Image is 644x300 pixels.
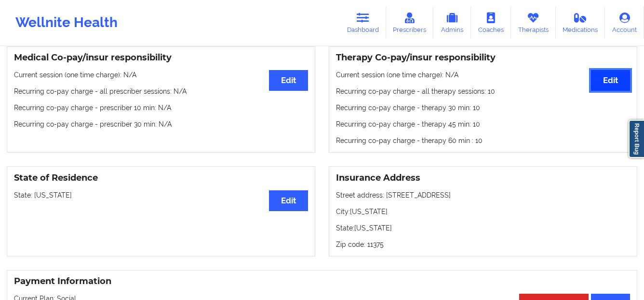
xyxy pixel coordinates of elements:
[591,70,630,91] button: Edit
[14,172,308,184] h3: State of Residence
[336,119,630,129] p: Recurring co-pay charge - therapy 45 min : 10
[14,86,308,96] p: Recurring co-pay charge - all prescriber sessions : N/A
[336,136,630,145] p: Recurring co-pay charge - therapy 60 min : 10
[14,119,308,129] p: Recurring co-pay charge - prescriber 30 min : N/A
[433,7,471,39] a: Admins
[269,70,308,91] button: Edit
[511,7,556,39] a: Therapists
[336,240,630,249] p: Zip code: 11375
[14,103,308,113] p: Recurring co-pay charge - prescriber 10 min : N/A
[336,86,630,96] p: Recurring co-pay charge - all therapy sessions : 10
[336,190,630,200] p: Street address: [STREET_ADDRESS]
[336,223,630,233] p: State: [US_STATE]
[14,52,308,63] h3: Medical Co-pay/insur responsibility
[629,120,644,158] a: Report Bug
[336,52,630,63] h3: Therapy Co-pay/insur responsibility
[386,7,434,39] a: Prescribers
[336,172,630,184] h3: Insurance Address
[340,7,386,39] a: Dashboard
[269,190,308,211] button: Edit
[471,7,511,39] a: Coaches
[605,7,644,39] a: Account
[14,70,308,80] p: Current session (one time charge): N/A
[336,70,630,80] p: Current session (one time charge): N/A
[14,276,630,287] h3: Payment Information
[336,103,630,113] p: Recurring co-pay charge - therapy 30 min : 10
[336,207,630,216] p: City: [US_STATE]
[556,7,605,39] a: Medications
[14,190,308,200] p: State: [US_STATE]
